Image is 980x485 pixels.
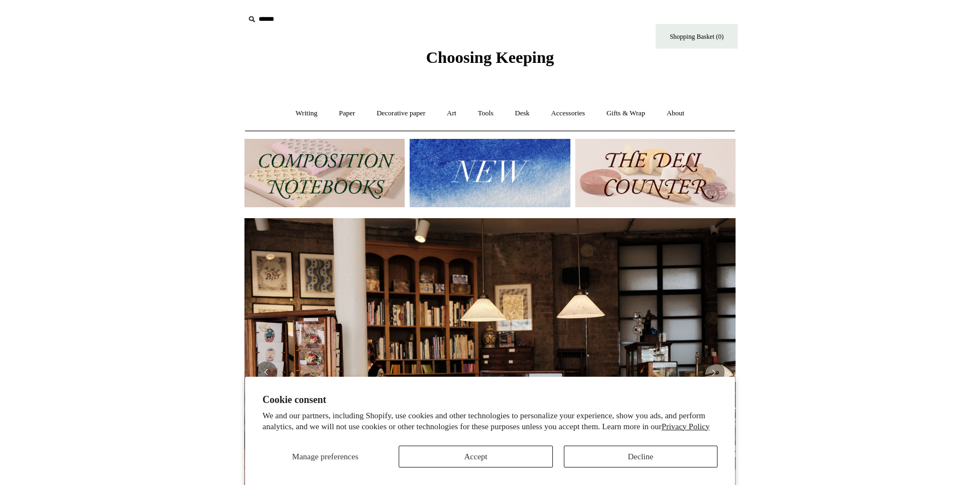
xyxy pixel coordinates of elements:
[657,99,695,128] a: About
[426,48,554,66] span: Choosing Keeping
[426,57,554,65] a: Choosing Keeping
[262,446,388,468] button: Manage preferences
[662,422,710,431] a: Privacy Policy
[468,99,504,128] a: Tools
[541,99,595,128] a: Accessories
[329,99,365,128] a: Paper
[244,139,405,207] img: 202302 Composition ledgers.jpg__PID:69722ee6-fa44-49dd-a067-31375e5d54ec
[292,452,358,461] span: Manage preferences
[656,24,738,49] a: Shopping Basket (0)
[262,411,717,432] p: We and our partners, including Shopify, use cookies and other technologies to personalize your ex...
[564,446,717,468] button: Decline
[399,446,552,468] button: Accept
[575,139,736,207] img: The Deli Counter
[597,99,655,128] a: Gifts & Wrap
[410,139,570,207] img: New.jpg__PID:f73bdf93-380a-4a35-bcfe-7823039498e1
[286,99,328,128] a: Writing
[367,99,435,128] a: Decorative paper
[505,99,540,128] a: Desk
[703,361,725,383] button: Next
[255,361,277,383] button: Previous
[262,394,717,406] h2: Cookie consent
[437,99,466,128] a: Art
